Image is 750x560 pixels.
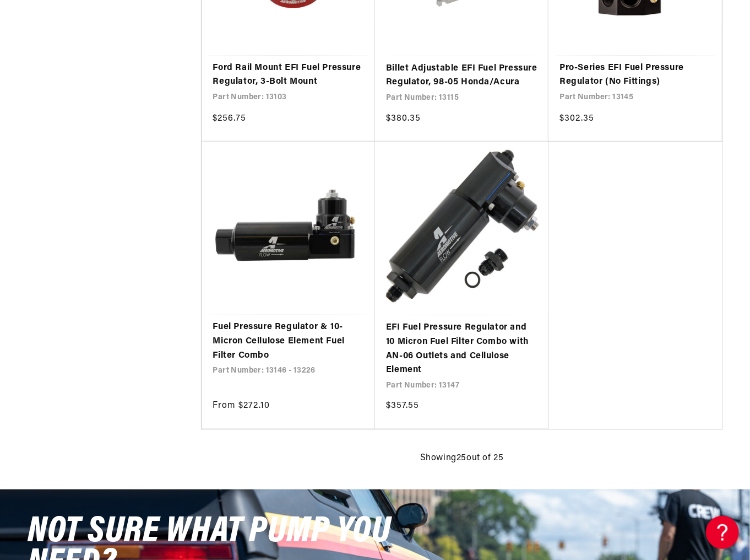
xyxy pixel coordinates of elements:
span: 25 [456,454,466,462]
a: Pro-Series EFI Fuel Pressure Regulator (No Fittings) [559,61,710,89]
p: Showing out of 25 [420,451,504,466]
a: Fuel Pressure Regulator & 10-Micron Cellulose Element Fuel Filter Combo [213,320,364,363]
a: EFI Fuel Pressure Regulator and 10 Micron Fuel Filter Combo with AN-06 Outlets and Cellulose Element [386,321,537,377]
a: Ford Rail Mount EFI Fuel Pressure Regulator, 3-Bolt Mount [213,61,364,89]
a: Billet Adjustable EFI Fuel Pressure Regulator, 98-05 Honda/Acura [386,62,537,90]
